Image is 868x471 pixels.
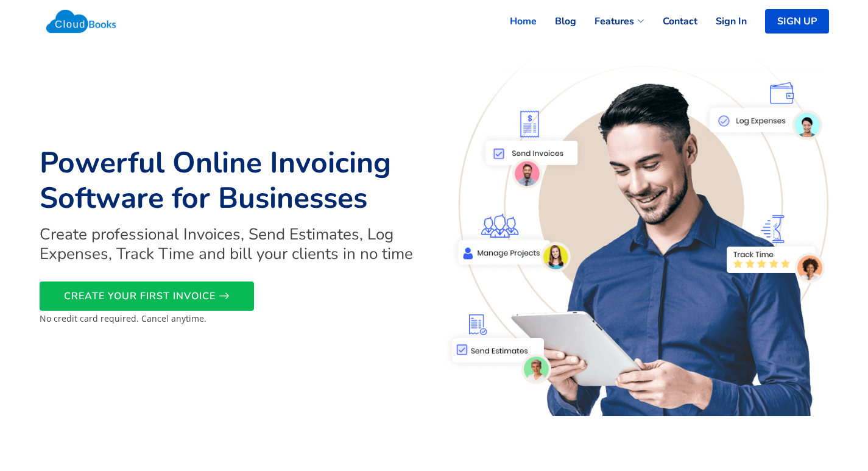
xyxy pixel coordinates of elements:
[697,8,747,35] a: Sign In
[537,8,576,35] a: Blog
[644,8,697,35] a: Contact
[40,282,254,311] a: CREATE YOUR FIRST INVOICE
[492,8,537,35] a: Home
[595,14,634,29] span: Features
[765,9,829,34] a: SIGN UP
[40,225,427,263] h2: Create professional Invoices, Send Estimates, Log Expenses, Track Time and bill your clients in n...
[576,8,644,35] a: Features
[40,146,427,216] h1: Powerful Online Invoicing Software for Businesses
[40,313,206,324] small: No credit card required. Cancel anytime.
[40,3,123,40] img: Cloudbooks Logo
